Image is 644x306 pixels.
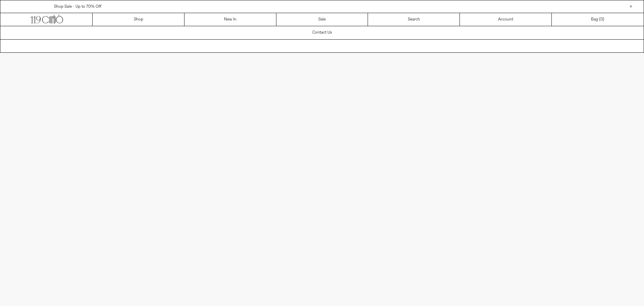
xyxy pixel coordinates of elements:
[184,13,276,26] a: New In
[312,27,332,38] h1: Contact Us
[54,4,101,9] a: Shop Sale - Up to 70% Off
[368,13,460,26] a: Search
[600,16,604,23] span: )
[276,13,368,26] a: Sale
[93,13,184,26] a: Shop
[552,13,644,26] a: Bag ()
[600,17,603,22] span: 0
[460,13,552,26] a: Account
